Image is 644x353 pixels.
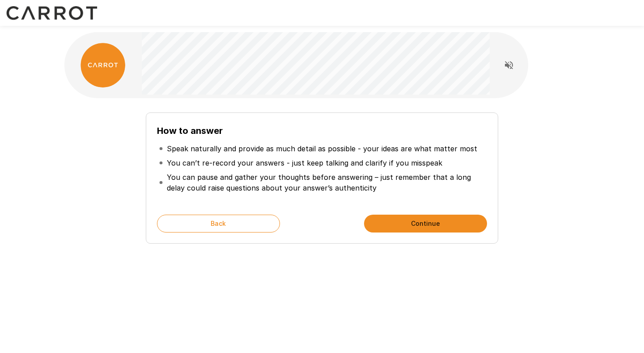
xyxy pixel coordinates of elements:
button: Back [157,215,280,233]
p: You can’t re-record your answers - just keep talking and clarify if you misspeak [167,158,442,168]
img: carrot_logo.png [80,43,125,87]
p: Speak naturally and provide as much detail as possible - your ideas are what matter most [167,143,477,154]
button: Continue [364,215,487,233]
p: You can pause and gather your thoughts before answering – just remember that a long delay could r... [167,172,485,193]
button: Read questions aloud [500,56,518,74]
b: How to answer [157,125,223,136]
